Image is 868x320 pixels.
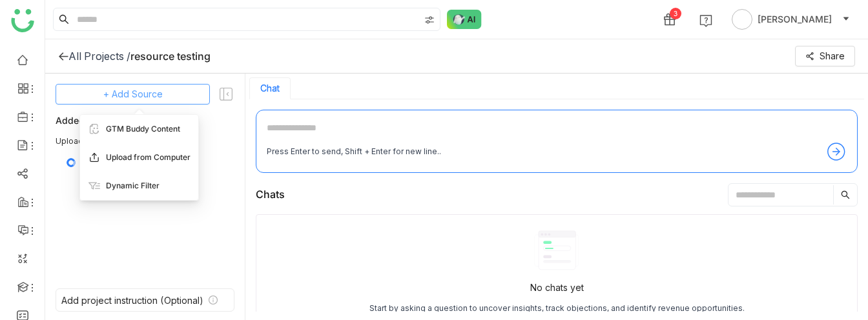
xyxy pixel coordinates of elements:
[530,281,584,295] div: No chats yet
[729,9,852,30] button: [PERSON_NAME]
[447,10,482,29] img: ask-buddy-normal.svg
[106,180,160,192] span: Dynamic Filter
[699,14,712,27] img: help.svg
[130,50,211,63] div: resource testing
[56,112,234,128] div: Added Sources
[260,83,280,94] button: Chat
[63,155,79,170] img: uploading.gif
[56,84,210,105] button: + Add Source
[61,295,203,306] div: Add project instruction (Optional)
[795,46,855,66] button: Share
[758,12,832,26] span: [PERSON_NAME]
[106,152,191,163] span: Upload from Computer
[424,15,435,25] img: search-type.svg
[106,123,180,135] span: GTM Buddy Content
[267,146,441,158] div: Press Enter to send, Shift + Enter for new line..
[103,87,163,101] span: + Add Source
[256,186,285,203] div: Chats
[732,9,752,30] img: avatar
[11,9,34,32] img: logo
[68,50,130,63] div: All Projects /
[670,8,681,19] div: 3
[56,135,234,147] div: Uploaded Files
[820,49,845,63] span: Share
